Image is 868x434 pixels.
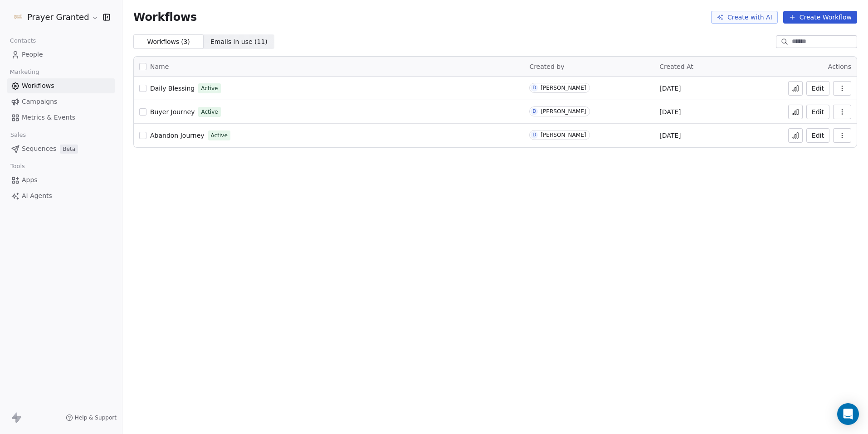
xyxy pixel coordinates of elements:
span: Tools [6,159,29,173]
a: Campaigns [7,94,115,109]
div: D [533,84,536,92]
a: Workflows [7,78,115,93]
span: Workflows [22,81,54,91]
button: Create Workflow [783,11,857,24]
div: Open Intercom Messenger [837,403,859,425]
button: Edit [806,105,829,119]
div: [PERSON_NAME] [541,132,586,138]
a: SequencesBeta [7,141,115,156]
span: Emails in use ( 11 ) [210,37,268,47]
a: Daily Blessing [150,84,195,93]
div: D [533,131,536,139]
span: Prayer Granted [27,11,89,23]
span: Metrics & Events [22,113,75,122]
span: Beta [60,145,78,154]
div: D [533,108,536,115]
span: Active [201,108,218,116]
span: [DATE] [659,107,681,116]
div: [PERSON_NAME] [541,85,586,91]
span: Workflows [133,11,197,24]
span: Buyer Journey [150,108,195,116]
span: Help & Support [75,414,117,421]
span: Contacts [6,34,40,48]
span: People [22,50,43,59]
a: Apps [7,173,115,188]
span: Name [150,62,169,72]
button: Prayer Granted [11,10,97,25]
span: Created At [659,63,693,70]
a: AI Agents [7,188,115,203]
span: Active [201,84,218,92]
div: [PERSON_NAME] [541,108,586,115]
span: Campaigns [22,97,57,106]
img: FB-Logo.png [13,12,24,23]
span: Sales [6,128,30,142]
span: Active [211,131,228,140]
span: [DATE] [659,131,681,140]
button: Edit [806,81,829,96]
span: AI Agents [22,191,52,201]
a: People [7,47,115,62]
span: [DATE] [659,84,681,93]
span: Marketing [6,65,43,79]
span: Actions [828,63,851,70]
button: Create with AI [711,11,778,24]
span: Sequences [22,144,56,154]
button: Edit [806,128,829,143]
span: Daily Blessing [150,85,195,92]
a: Help & Support [66,414,117,421]
span: Created by [529,63,564,70]
a: Metrics & Events [7,110,115,125]
span: Apps [22,175,38,185]
span: Abandon Journey [150,132,205,139]
a: Abandon Journey [150,131,205,140]
a: Buyer Journey [150,107,195,116]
